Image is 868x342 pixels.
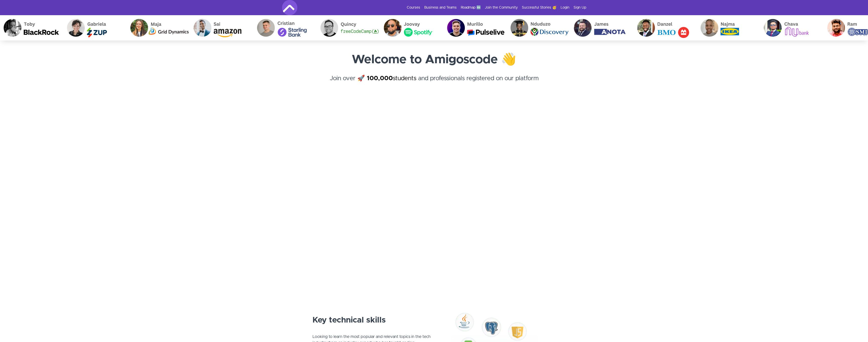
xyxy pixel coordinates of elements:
[633,15,696,40] img: Danzel
[253,15,316,40] img: Cristian
[522,5,557,10] a: Successful Stories 🥳
[367,75,416,81] a: 100,000students
[367,75,393,81] strong: 100,000
[316,15,379,40] img: Quincy
[189,15,253,40] img: Sai
[312,316,386,324] strong: Key technical skills
[282,109,586,280] iframe: Video Player
[461,5,481,10] a: Roadmap 🆕
[574,5,586,10] a: Sign Up
[282,74,586,92] h4: Join over 🚀 and professionals registered on our platform
[569,15,633,40] img: James
[443,15,506,40] img: Murillo
[63,15,126,40] img: Gabriela
[126,15,189,40] img: Maja
[696,15,760,40] img: Najma
[760,15,823,40] img: Chava
[506,15,569,40] img: Nduduzo
[379,15,443,40] img: Joovay
[561,5,569,10] a: Login
[424,5,457,10] a: Business and Teams
[485,5,518,10] a: Join the Community
[352,54,516,66] strong: Welcome to Amigoscode 👋
[407,5,420,10] a: Courses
